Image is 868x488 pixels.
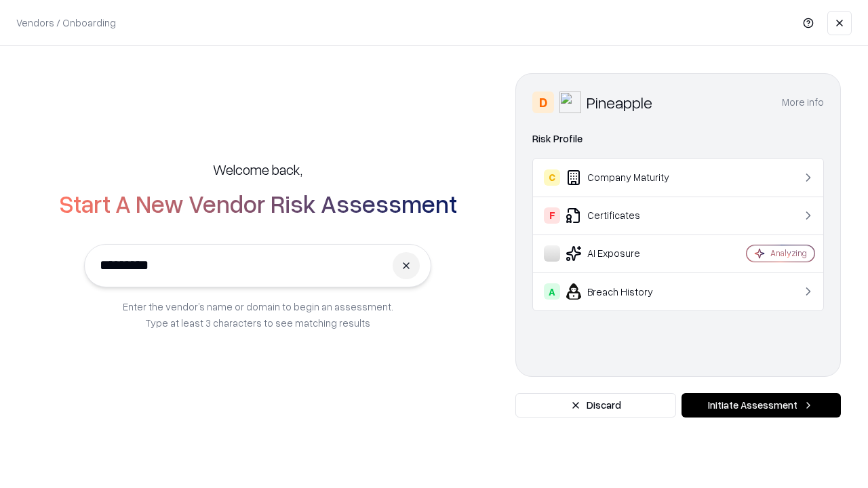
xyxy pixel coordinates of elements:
[532,131,824,147] div: Risk Profile
[544,169,706,186] div: Company Maturity
[587,91,652,113] div: Pineapple
[544,169,560,186] div: C
[59,190,457,217] h2: Start A New Vendor Risk Assessment
[559,91,581,113] img: Pineapple
[544,245,706,262] div: AI Exposure
[544,207,560,224] div: F
[213,160,302,179] h5: Welcome back,
[532,91,554,113] div: D
[544,207,706,224] div: Certificates
[544,283,560,300] div: A
[515,393,676,418] button: Discard
[123,298,393,331] p: Enter the vendor’s name or domain to begin an assessment. Type at least 3 characters to see match...
[770,247,807,259] div: Analyzing
[544,283,706,300] div: Breach History
[682,393,841,418] button: Initiate Assessment
[782,90,824,115] button: More info
[16,16,116,30] p: Vendors / Onboarding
